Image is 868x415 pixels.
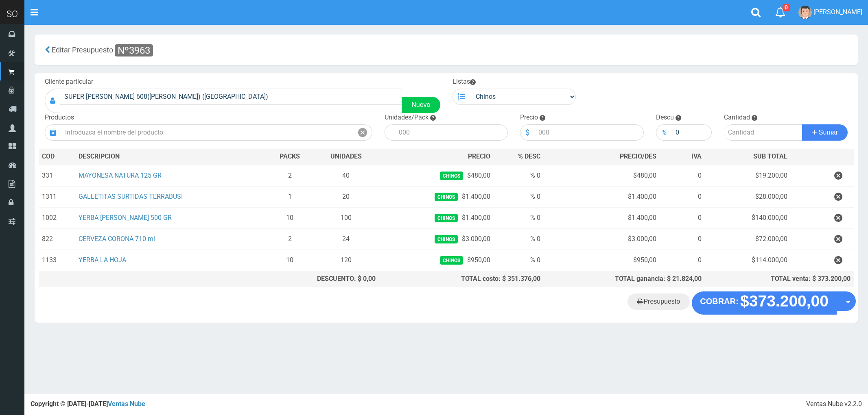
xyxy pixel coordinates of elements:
[692,291,837,314] button: COBRAR: $373.200,00
[544,207,660,228] td: $1.400,00
[435,235,458,243] span: Chinos
[39,207,75,228] td: 1002
[75,149,267,165] th: DES
[61,124,353,141] input: Introduzca el nombre del producto
[267,186,313,207] td: 1
[544,228,660,250] td: $3.000,00
[90,152,120,160] span: CRIPCION
[660,207,704,228] td: 0
[79,214,172,222] a: YERBA [PERSON_NAME] 500 GR
[379,207,494,228] td: $1.400,00
[39,165,75,187] td: 331
[267,207,313,228] td: 10
[468,152,490,161] span: PRECIO
[656,113,674,122] label: Descu
[39,149,75,165] th: COD
[453,77,476,87] label: Listas
[671,124,712,141] input: 000
[705,228,791,250] td: $72.000,00
[753,152,787,161] span: SUB TOTAL
[108,400,145,408] a: Ventas Nube
[802,124,848,141] button: Sumar
[806,400,862,409] div: Ventas Nube v2.2.0
[379,228,494,250] td: $3.000,00
[313,250,379,271] td: 120
[270,274,376,284] div: DESCUENTO: $ 0,00
[45,113,74,122] label: Productos
[313,149,379,165] th: UNIDADES
[700,297,738,306] strong: COBRAR:
[267,228,313,250] td: 2
[39,250,75,271] td: 1133
[660,228,704,250] td: 0
[518,152,540,160] span: % DESC
[494,186,544,207] td: % 0
[267,250,313,271] td: 10
[520,113,538,122] label: Precio
[534,124,644,141] input: 000
[379,250,494,271] td: $950,00
[520,124,534,141] div: $
[39,186,75,207] td: 1311
[402,97,440,113] a: Nuevo
[494,228,544,250] td: % 0
[39,228,75,250] td: 822
[45,77,93,87] label: Cliente particular
[79,256,126,264] a: YERBA LA HOJA
[379,165,494,187] td: $480,00
[724,124,802,141] input: Cantidad
[547,274,702,284] div: TOTAL ganancia: $ 21.824,00
[740,293,829,310] strong: $373.200,00
[79,193,183,200] a: GALLETITAS SURTIDAS TERRABUSI
[435,214,458,222] span: Chinos
[440,256,463,265] span: Chinos
[267,149,313,165] th: PACKS
[660,165,704,187] td: 0
[79,172,162,179] a: MAYONESA NATURA 125 GR
[313,228,379,250] td: 24
[494,207,544,228] td: % 0
[313,207,379,228] td: 100
[627,293,690,310] a: Presupuesto
[79,235,155,243] a: CERVEZA CORONA 710 ml
[819,129,838,136] span: Sumar
[267,165,313,187] td: 2
[708,274,851,284] div: TOTAL venta: $ 373.200,00
[385,113,429,122] label: Unidades/Pack
[494,250,544,271] td: % 0
[494,165,544,187] td: % 0
[705,186,791,207] td: $28.000,00
[379,186,494,207] td: $1.400,00
[813,8,862,16] span: [PERSON_NAME]
[705,207,791,228] td: $140.000,00
[31,400,145,408] strong: Copyright © [DATE]-[DATE]
[656,124,671,141] div: %
[705,250,791,271] td: $114.000,00
[395,124,508,141] input: 000
[440,172,463,180] span: Chinos
[705,165,791,187] td: $19.200,00
[783,4,790,11] span: 0
[115,44,153,56] span: Nº3963
[52,46,113,54] span: Editar Presupuesto
[660,250,704,271] td: 0
[544,250,660,271] td: $950,00
[620,152,656,160] span: PRECIO/DES
[435,193,458,201] span: Chinos
[691,152,702,160] span: IVA
[544,165,660,187] td: $480,00
[660,186,704,207] td: 0
[313,165,379,187] td: 40
[724,113,750,122] label: Cantidad
[60,89,402,105] input: Consumidor Final
[313,186,379,207] td: 20
[798,6,812,19] img: User Image
[544,186,660,207] td: $1.400,00
[382,274,540,284] div: TOTAL costo: $ 351.376,00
